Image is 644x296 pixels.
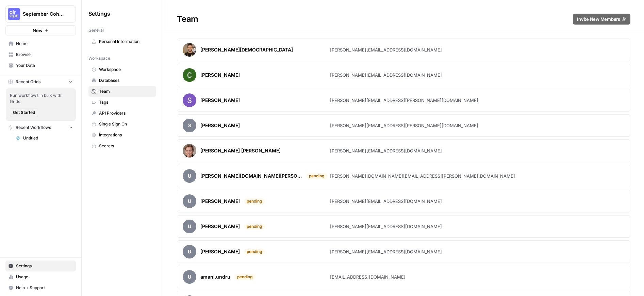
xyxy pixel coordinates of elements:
div: [PERSON_NAME][EMAIL_ADDRESS][DOMAIN_NAME] [330,147,442,154]
div: pending [244,223,265,230]
a: API Providers [88,108,156,119]
span: Workspace [99,66,153,73]
a: Workspace [88,64,156,75]
a: Settings [5,261,76,271]
div: [PERSON_NAME][EMAIL_ADDRESS][DOMAIN_NAME] [330,72,442,78]
div: [PERSON_NAME][EMAIL_ADDRESS][PERSON_NAME][DOMAIN_NAME] [330,122,478,129]
span: u [183,245,196,258]
span: September Cohort [23,11,64,17]
span: Settings [88,10,110,18]
a: Tags [88,97,156,108]
div: [PERSON_NAME][DOMAIN_NAME][PERSON_NAME] [200,173,302,179]
button: Get Started [10,108,38,117]
span: Team [99,88,153,94]
div: amani.undru [200,273,230,280]
span: Personal Information [99,39,153,45]
div: pending [244,249,265,255]
span: Workspace [88,55,110,61]
span: S [183,119,196,132]
div: [PERSON_NAME] [200,248,240,255]
a: Single Sign On [88,119,156,130]
button: Recent Grids [5,77,76,87]
span: New [33,27,43,34]
a: Personal Information [88,36,156,47]
img: avatar [183,43,196,57]
span: Untitled [23,135,73,141]
img: avatar [183,144,196,158]
span: Single Sign On [99,121,153,127]
div: [PERSON_NAME][DEMOGRAPHIC_DATA] [200,46,293,53]
span: Browse [16,51,73,58]
span: Secrets [99,143,153,149]
img: September Cohort Logo [8,8,20,20]
span: Recent Grids [16,79,40,85]
img: avatar [183,93,196,107]
div: Team [163,14,644,25]
span: Recent Workflows [16,124,51,131]
span: Integrations [99,132,153,138]
a: Browse [5,49,76,60]
span: Help + Support [16,285,73,291]
div: pending [244,198,265,204]
span: Tags [99,99,153,105]
span: Your Data [16,62,73,69]
a: Your Data [5,60,76,71]
div: [EMAIL_ADDRESS][DOMAIN_NAME] [330,273,406,280]
span: u [183,169,196,183]
div: [PERSON_NAME][EMAIL_ADDRESS][DOMAIN_NAME] [330,223,442,230]
div: [PERSON_NAME] [200,122,240,129]
span: API Providers [99,110,153,116]
span: General [88,27,104,33]
div: [PERSON_NAME] [PERSON_NAME] [200,147,281,154]
a: Usage [5,271,76,282]
div: [PERSON_NAME][DOMAIN_NAME][EMAIL_ADDRESS][PERSON_NAME][DOMAIN_NAME] [330,173,515,179]
span: u [183,220,196,233]
div: [PERSON_NAME][EMAIL_ADDRESS][DOMAIN_NAME] [330,198,442,205]
div: [PERSON_NAME] [200,72,240,78]
span: Settings [16,263,73,269]
div: [PERSON_NAME][EMAIL_ADDRESS][DOMAIN_NAME] [330,248,442,255]
img: avatar [183,68,196,82]
div: [PERSON_NAME][EMAIL_ADDRESS][DOMAIN_NAME] [330,46,442,53]
button: Recent Workflows [5,122,76,133]
span: Databases [99,77,153,84]
a: Databases [88,75,156,86]
div: pending [306,173,327,179]
div: [PERSON_NAME][EMAIL_ADDRESS][PERSON_NAME][DOMAIN_NAME] [330,97,478,104]
div: [PERSON_NAME] [200,223,240,230]
span: Home [16,41,73,47]
a: Home [5,38,76,49]
span: u [183,194,196,208]
a: Team [88,86,156,97]
a: Integrations [88,130,156,140]
span: Usage [16,274,73,280]
a: Secrets [88,140,156,151]
span: Get Started [13,109,35,116]
span: Run workflows in bulk with Grids [10,92,72,105]
button: Help + Support [5,282,76,293]
a: Untitled [13,133,76,144]
div: [PERSON_NAME] [200,97,240,104]
div: pending [234,274,255,280]
button: Workspace: September Cohort [5,5,76,23]
span: Invite New Members [577,16,620,23]
button: New [5,25,76,35]
button: Invite New Members [573,14,630,25]
span: u [183,270,196,284]
div: [PERSON_NAME] [200,198,240,205]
